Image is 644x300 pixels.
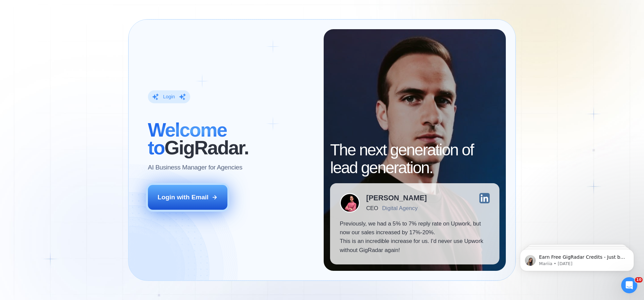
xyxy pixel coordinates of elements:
[148,119,227,158] span: Welcome to
[366,205,378,211] div: CEO
[148,121,314,157] h2: ‍ GigRadar.
[163,94,175,100] div: Login
[340,219,490,255] p: Previously, we had a 5% to 7% reply rate on Upwork, but now our sales increased by 17%-20%. This ...
[621,277,637,293] iframe: Intercom live chat
[330,141,499,177] h2: The next generation of lead generation.
[510,235,644,282] iframe: Intercom notifications message
[158,193,209,202] div: Login with Email
[635,277,643,283] span: 10
[148,163,243,172] p: AI Business Manager for Agencies
[148,185,228,210] button: Login with Email
[366,194,427,202] div: [PERSON_NAME]
[382,205,418,211] div: Digital Agency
